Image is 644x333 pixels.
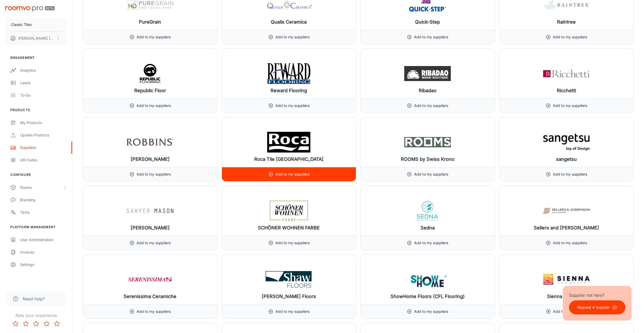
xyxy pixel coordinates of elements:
div: QR Codes [20,157,67,163]
img: SCHÖNER WOHNEN FARBE [266,200,312,221]
h6: Sedna [421,224,435,231]
p: Add to my suppliers [275,34,310,40]
p: [PERSON_NAME] [PERSON_NAME] [18,35,55,41]
img: ROOMS by Swiss Krono [404,132,451,153]
p: Add to my suppliers [414,171,448,177]
p: Add to my suppliers [275,171,310,177]
h6: Sellers and [PERSON_NAME] [534,224,599,231]
img: Robbins [127,132,173,153]
img: Roomvo PRO Beta [5,6,55,12]
h6: [PERSON_NAME] [131,224,170,231]
p: Add to my suppliers [553,171,587,177]
h6: PureGrain [139,18,161,26]
img: Ricchetti [543,63,590,84]
h6: ShowHome Floors (CFL Flooring) [391,293,465,300]
h6: Ribadao [419,87,437,94]
button: [PERSON_NAME] [PERSON_NAME] [5,32,67,45]
button: Rate 4 star [41,318,52,329]
h6: [PERSON_NAME] Floors [262,293,316,300]
img: Sawyer Mason [127,200,173,221]
h6: SCHÖNER WOHNEN FARBE [258,224,320,231]
p: Add to my suppliers [553,103,587,108]
p: Supplier not here? [569,292,625,298]
div: Suppliers [20,145,67,150]
p: Add to my suppliers [414,34,448,40]
button: Rate 2 star [21,318,31,329]
p: Add to my suppliers [414,309,448,314]
h6: Sienna Parquetry [547,293,586,300]
p: Add to my suppliers [137,171,171,177]
img: Shaw Floors [266,269,312,290]
p: Request A Supplier [577,305,610,310]
h6: Ricchetti [557,87,576,94]
img: Sellers and Josephson [543,200,590,221]
p: Add to my suppliers [137,103,171,108]
div: Texts [20,209,67,215]
button: Rate 1 star [10,318,21,329]
h6: Republic Floor [134,87,166,94]
button: Rate 3 star [31,318,41,329]
img: Sedna [404,200,451,221]
p: Add to my suppliers [553,34,587,40]
p: Add to my suppliers [275,103,310,108]
div: Rooms [20,185,63,190]
div: Invoices [20,249,67,255]
div: Settings [20,262,67,267]
p: Add to my suppliers [137,240,171,246]
h6: Roca Tile [GEOGRAPHIC_DATA] [254,156,324,163]
img: Republic Floor [127,63,173,84]
h6: [PERSON_NAME] [131,156,170,163]
h6: Raintree [557,18,576,26]
div: Analytics [20,68,67,73]
h6: Qualis Ceramica [271,18,307,26]
div: To-do [20,92,67,98]
img: Sienna Parquetry [543,269,590,290]
img: Serenissima Ceramiche [127,269,173,290]
p: Rate your experience [4,312,68,318]
img: Reward Flooring [266,63,312,84]
img: sangetsu [543,132,590,153]
h6: ROOMS by Swiss Krono [401,156,454,163]
p: Add to my suppliers [553,240,587,246]
img: Ribadao [404,63,451,84]
p: Add to my suppliers [414,240,448,246]
p: Add to my suppliers [275,309,310,314]
p: Add to my suppliers [414,103,448,108]
h6: Reward Flooring [271,87,307,94]
img: Roca Tile USA [266,132,312,153]
div: User Administration [20,237,67,243]
h6: Serenissima Ceramiche [124,293,176,300]
p: Add to my suppliers [137,34,171,40]
div: My Products [20,120,67,126]
span: Need help? [23,296,45,302]
img: ShowHome Floors (CFL Flooring) [404,269,451,290]
p: Classic Tiles [11,22,32,27]
button: Request A Supplier [569,300,625,314]
button: Rate 5 star [52,318,62,329]
div: Update Products [20,132,67,138]
h6: Quick-Step [415,18,440,26]
h6: sangetsu [556,156,577,163]
p: Add to my suppliers [275,240,310,246]
div: Branding [20,197,67,203]
p: Add to my suppliers [137,309,171,314]
div: Leads [20,80,67,86]
p: Add to my suppliers [553,309,587,314]
button: Classic Tiles [5,18,67,31]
